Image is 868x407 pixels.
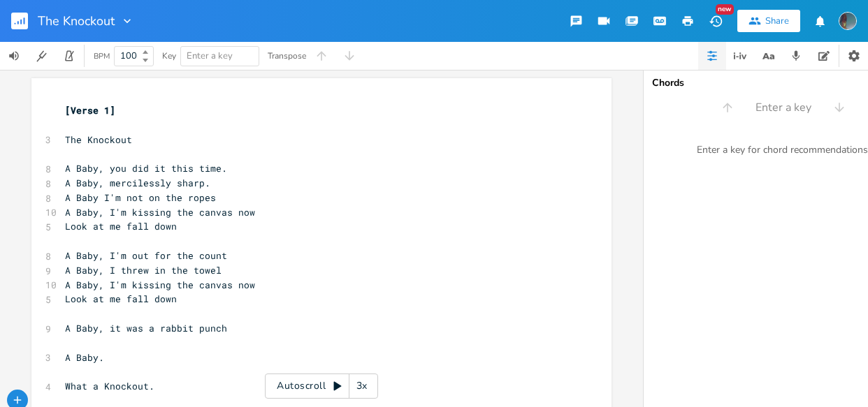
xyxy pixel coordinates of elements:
img: Caio Langlois [839,12,857,30]
div: 3x [349,373,375,399]
div: BPM [94,52,110,60]
button: Share [737,10,800,32]
span: A Baby, mercilessly sharp. [65,177,210,189]
button: New [702,8,730,34]
span: A Baby, I'm kissing the canvas now [65,206,255,219]
span: Look at me fall down [65,220,177,232]
span: A Baby I'm not on the ropes [65,191,216,204]
span: Enter a key [187,50,233,62]
div: Autoscroll [265,373,378,399]
span: Look at me fall down [65,293,177,305]
span: A Baby. [65,351,104,364]
span: A Baby, I'm out for the count [65,249,227,262]
span: A Baby, I'm kissing the canvas now [65,279,255,291]
span: A Baby, I threw in the towel [65,264,222,276]
div: Key [162,52,176,60]
span: The Knockout [65,133,132,146]
span: A Baby, you did it this time. [65,162,227,175]
span: What a Knockout. [65,380,154,392]
div: New [716,4,734,15]
span: Enter a key [755,100,811,116]
div: Transpose [268,52,306,60]
span: A Baby, it was a rabbit punch [65,322,227,334]
span: [Verse 1] [65,104,115,117]
span: The Knockout [38,15,115,27]
div: Share [765,15,789,27]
